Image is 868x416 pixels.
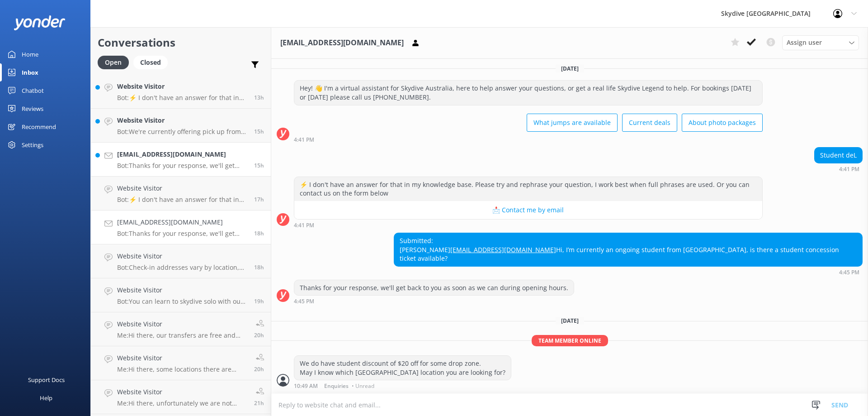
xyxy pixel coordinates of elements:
div: Reviews [22,100,43,118]
p: Bot: You can learn to skydive solo with our nine-stage accelerated freefall (AFF) skydiving cours... [117,297,247,306]
div: Chatbot [22,81,44,100]
div: Closed [133,56,168,69]
h4: Website Visitor [117,319,247,329]
strong: 10:49 AM [294,383,318,389]
span: [DATE] [556,65,584,72]
a: Website VisitorBot:We're currently offering pick up from the majority of our locations. Please ch... [91,109,271,143]
strong: 4:45 PM [294,299,314,304]
span: Sep 23 2025 07:25pm (UTC +10:00) Australia/Brisbane [254,162,264,169]
span: Sep 23 2025 02:41pm (UTC +10:00) Australia/Brisbane [254,331,264,339]
div: Sep 24 2025 10:49am (UTC +10:00) Australia/Brisbane [294,383,511,389]
a: [EMAIL_ADDRESS][DOMAIN_NAME]Bot:Thanks for your response, we'll get back to you as soon as we can... [91,210,271,244]
span: Sep 23 2025 02:27pm (UTC +10:00) Australia/Brisbane [254,365,264,373]
h3: [EMAIL_ADDRESS][DOMAIN_NAME] [280,37,404,49]
span: Sep 23 2025 04:38pm (UTC +10:00) Australia/Brisbane [254,263,264,271]
a: Website VisitorMe:Hi there, unfortunately we are not offering any group discounts at the moment.21h [91,380,271,414]
div: Assign User [782,35,859,50]
div: Open [98,56,129,69]
p: Me: Hi there, some locations there are cafes nearby where you can purchase food otherwise we reco... [117,365,247,373]
a: Website VisitorBot:Check-in addresses vary by location, so be sure to visit our website for full ... [91,244,271,278]
span: Sep 23 2025 04:45pm (UTC +10:00) Australia/Brisbane [254,230,264,237]
a: Open [98,57,133,67]
h4: [EMAIL_ADDRESS][DOMAIN_NAME] [117,149,247,159]
p: Bot: We're currently offering pick up from the majority of our locations. Please check with our t... [117,128,247,136]
span: Sep 23 2025 03:20pm (UTC +10:00) Australia/Brisbane [254,297,264,305]
h4: [EMAIL_ADDRESS][DOMAIN_NAME] [117,217,247,227]
h2: Conversations [98,34,264,51]
img: yonder-white-logo.png [14,15,66,30]
span: Team member online [532,335,608,346]
a: Website VisitorBot:You can learn to skydive solo with our nine-stage accelerated freefall (AFF) s... [91,278,271,312]
div: Recommend [22,118,56,136]
p: Me: Hi there, our transfers are free and included in the skydive if that is what you are referrin... [117,331,247,339]
button: 📩 Contact me by email [294,201,762,219]
div: Home [22,45,38,63]
button: What jumps are available [527,114,618,132]
span: Assign user [787,38,822,48]
p: Bot: Thanks for your response, we'll get back to you as soon as we can during opening hours. [117,162,247,170]
strong: 4:41 PM [839,167,859,172]
strong: 4:45 PM [839,270,859,275]
div: We do have student discount of $20 off for some drop zone. May I know which [GEOGRAPHIC_DATA] loc... [294,356,511,380]
h4: Website Visitor [117,285,247,295]
strong: 4:41 PM [294,137,314,143]
span: • Unread [352,383,374,389]
div: Inbox [22,63,38,81]
p: Bot: Check-in addresses vary by location, so be sure to visit our website for full details. [117,263,247,272]
strong: 4:41 PM [294,223,314,228]
a: Website VisitorMe:Hi there, our transfers are free and included in the skydive if that is what yo... [91,312,271,346]
a: [EMAIL_ADDRESS][DOMAIN_NAME]Bot:Thanks for your response, we'll get back to you as soon as we can... [91,143,271,177]
div: Settings [22,136,43,154]
button: About photo packages [682,114,763,132]
div: Sep 23 2025 04:45pm (UTC +10:00) Australia/Brisbane [394,269,863,275]
span: Sep 23 2025 07:43pm (UTC +10:00) Australia/Brisbane [254,128,264,135]
span: Sep 23 2025 04:50pm (UTC +10:00) Australia/Brisbane [254,196,264,203]
a: Closed [133,57,172,67]
h4: Website Visitor [117,183,247,193]
a: [EMAIL_ADDRESS][DOMAIN_NAME] [450,245,556,254]
a: Website VisitorBot:⚡ I don't have an answer for that in my knowledge base. Please try and rephras... [91,75,271,109]
span: Sep 23 2025 09:17pm (UTC +10:00) Australia/Brisbane [254,94,264,101]
div: Sep 23 2025 04:41pm (UTC +10:00) Australia/Brisbane [294,222,763,228]
a: Website VisitorBot:⚡ I don't have an answer for that in my knowledge base. Please try and rephras... [91,177,271,210]
div: ⚡ I don't have an answer for that in my knowledge base. Please try and rephrase your question, I ... [294,177,762,201]
p: Bot: ⚡ I don't have an answer for that in my knowledge base. Please try and rephrase your questio... [117,196,247,204]
div: Student deL [815,148,862,163]
p: Me: Hi there, unfortunately we are not offering any group discounts at the moment. [117,399,247,407]
span: Sep 23 2025 01:49pm (UTC +10:00) Australia/Brisbane [254,399,264,407]
h4: Website Visitor [117,81,247,91]
div: Sep 23 2025 04:45pm (UTC +10:00) Australia/Brisbane [294,298,574,304]
a: Website VisitorMe:Hi there, some locations there are cafes nearby where you can purchase food oth... [91,346,271,380]
div: Hey! 👋 I'm a virtual assistant for Skydive Australia, here to help answer your questions, or get ... [294,81,762,105]
div: Support Docs [28,371,65,389]
div: Thanks for your response, we'll get back to you as soon as we can during opening hours. [294,280,574,296]
span: Enquiries [324,383,349,389]
span: [DATE] [556,317,584,325]
div: Help [40,389,52,407]
div: Sep 23 2025 04:41pm (UTC +10:00) Australia/Brisbane [814,166,863,172]
div: Sep 23 2025 04:41pm (UTC +10:00) Australia/Brisbane [294,136,763,143]
h4: Website Visitor [117,353,247,363]
button: Current deals [622,114,677,132]
p: Bot: ⚡ I don't have an answer for that in my knowledge base. Please try and rephrase your questio... [117,94,247,102]
h4: Website Visitor [117,387,247,397]
div: Submitted: [PERSON_NAME] Hi, I’m currently an ongoing student from [GEOGRAPHIC_DATA], is there a ... [394,233,862,266]
p: Bot: Thanks for your response, we'll get back to you as soon as we can during opening hours. [117,230,247,238]
h4: Website Visitor [117,115,247,125]
h4: Website Visitor [117,251,247,261]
